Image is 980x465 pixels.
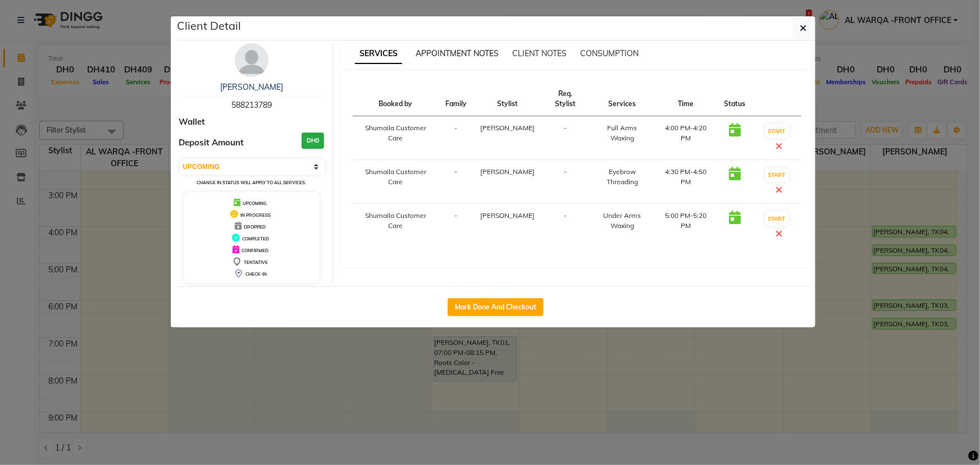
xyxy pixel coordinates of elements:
[655,204,718,248] td: 5:00 PM-5:20 PM
[242,236,269,241] span: COMPLETED
[655,116,718,160] td: 4:00 PM-4:20 PM
[244,259,268,265] span: TENTATIVE
[439,204,473,248] td: -
[655,82,718,116] th: Time
[177,17,241,34] h5: Client Detail
[243,200,267,206] span: UPCOMING
[541,116,590,160] td: -
[596,167,648,187] div: Eyebrow Threading
[416,48,499,58] span: APPOINTMENT NOTES
[765,212,788,226] button: START
[302,133,324,149] h3: DH0
[241,248,268,253] span: CONFIRMED
[448,298,544,316] button: Mark Done And Checkout
[220,82,283,92] a: [PERSON_NAME]
[590,82,655,116] th: Services
[480,211,535,220] span: [PERSON_NAME]
[439,116,473,160] td: -
[473,82,541,116] th: Stylist
[765,124,788,138] button: START
[480,167,535,176] span: [PERSON_NAME]
[353,204,439,248] td: Shumaila Customer Care
[240,212,271,218] span: IN PROGRESS
[655,160,718,204] td: 4:30 PM-4:50 PM
[353,82,439,116] th: Booked by
[353,160,439,204] td: Shumaila Customer Care
[512,48,567,58] span: CLIENT NOTES
[765,168,788,182] button: START
[245,271,267,277] span: CHECK-IN
[231,100,272,110] span: 588213789
[197,180,306,185] small: Change in status will apply to all services.
[480,124,535,132] span: [PERSON_NAME]
[580,48,639,58] span: CONSUMPTION
[439,82,473,116] th: Family
[179,116,206,129] span: Wallet
[541,204,590,248] td: -
[541,160,590,204] td: -
[718,82,753,116] th: Status
[235,43,268,77] img: avatar
[244,224,266,230] span: DROPPED
[541,82,590,116] th: Req. Stylist
[596,123,648,143] div: Full Arms Waxing
[355,44,402,64] span: SERVICES
[179,136,244,149] span: Deposit Amount
[596,211,648,231] div: Under Arms Waxing
[439,160,473,204] td: -
[353,116,439,160] td: Shumaila Customer Care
